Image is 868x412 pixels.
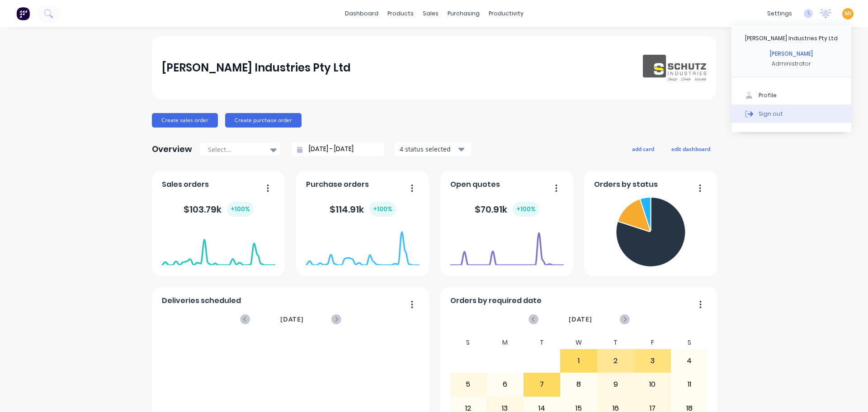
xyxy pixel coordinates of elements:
div: [PERSON_NAME] Industries Pty Ltd [162,59,351,77]
button: Sign out [731,104,851,123]
div: $ 103.79k [184,202,254,217]
div: sales [418,7,443,20]
div: Overview [152,140,192,158]
div: products [383,7,418,20]
div: S [450,336,487,349]
div: [PERSON_NAME] Industries Pty Ltd [745,34,838,43]
span: Orders by status [594,179,658,190]
div: purchasing [443,7,484,20]
div: Sign out [759,109,783,118]
span: [DATE] [280,314,304,324]
div: S [671,336,708,349]
span: MI [844,9,851,18]
div: 5 [450,373,486,396]
button: edit dashboard [665,143,716,155]
button: Profile [731,86,851,104]
div: + 100 % [369,202,396,217]
div: 2 [598,350,634,372]
span: Sales orders [162,179,209,190]
div: 7 [524,373,560,396]
span: Purchase orders [306,179,369,190]
div: $ 70.91k [475,202,539,217]
div: Profile [759,91,777,99]
img: Factory [16,7,30,20]
button: add card [626,143,660,155]
div: 4 [671,350,708,372]
div: 6 [487,373,523,396]
div: settings [763,7,797,20]
div: $ 114.91k [330,202,396,217]
span: Deliveries scheduled [162,295,241,306]
div: [PERSON_NAME] [770,50,813,58]
button: Create sales order [152,113,218,128]
div: W [560,336,597,349]
div: 4 status selected [400,144,457,154]
div: Administrator [772,60,811,68]
span: Open quotes [450,179,500,190]
div: + 100 % [227,202,254,217]
div: T [597,336,634,349]
div: 9 [598,373,634,396]
div: F [634,336,671,349]
div: T [524,336,561,349]
a: dashboard [340,7,383,20]
div: 1 [561,350,597,372]
div: + 100 % [513,202,539,217]
div: productivity [484,7,528,20]
button: 4 status selected [395,142,472,156]
div: 10 [634,373,670,396]
span: [DATE] [569,314,592,324]
div: 3 [634,350,670,372]
button: Create purchase order [225,113,302,128]
div: 11 [671,373,708,396]
div: 8 [561,373,597,396]
div: M [486,336,524,349]
img: Schutz Industries Pty Ltd [643,55,706,81]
